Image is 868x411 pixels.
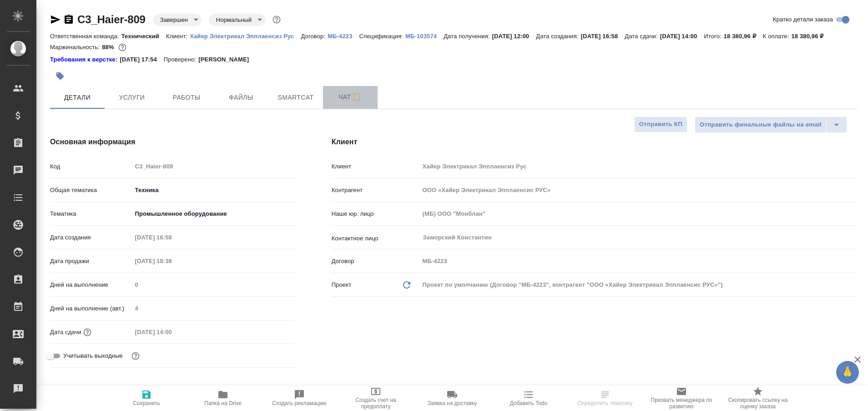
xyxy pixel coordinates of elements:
[157,16,191,24] button: Завершен
[185,386,261,411] button: Папка на Drive
[190,32,301,40] a: Хайер Электрикал Эпплаенсиз Рус
[110,92,154,103] span: Услуги
[639,119,682,130] span: Отправить КП
[50,55,120,64] a: Требования к верстке:
[763,33,792,40] p: К оплате:
[132,160,295,173] input: Пустое поле
[132,231,212,244] input: Пустое поле
[328,33,359,40] p: МБ-4223
[50,55,120,64] div: Нажми, чтобы открыть папку с инструкцией
[444,33,492,40] p: Дата получения:
[204,400,242,406] span: Папка на Drive
[50,257,132,266] p: Дата продажи
[132,302,295,315] input: Пустое поле
[116,41,128,53] button: 1864.57 RUB;
[77,13,146,25] a: C3_Haier-809
[132,278,295,291] input: Пустое поле
[625,33,660,40] p: Дата сдачи:
[164,55,199,64] p: Проверено:
[649,397,714,410] span: Призвать менеджера по развитию
[328,32,359,40] a: МБ-4223
[328,91,372,103] span: Чат
[132,325,212,339] input: Пустое поле
[261,386,338,411] button: Создать рекламацию
[725,397,791,410] span: Скопировать ссылку на оценку заказа
[332,257,419,266] p: Договор
[50,44,102,51] p: Маржинальность:
[419,183,858,197] input: Пустое поле
[81,326,93,338] button: Если добавить услуги и заполнить их объемом, то дата рассчитается автоматически
[332,186,419,195] p: Контрагент
[700,120,822,130] span: Отправить финальные файлы на email
[414,386,490,411] button: Заявка на доставку
[63,14,74,25] button: Скопировать ссылку
[791,33,830,40] p: 18 380,96 ₽
[102,44,116,51] p: 88%
[50,162,132,171] p: Код
[153,14,202,26] div: Завершен
[332,209,419,218] p: Наше юр. лицо
[50,233,132,242] p: Дата создания
[273,400,327,406] span: Создать рекламацию
[577,400,632,406] span: Определить тематику
[492,33,536,40] p: [DATE] 12:00
[419,207,858,220] input: Пустое поле
[724,33,763,40] p: 18 380,96 ₽
[704,33,723,40] p: Итого:
[643,386,720,411] button: Призвать менеджера по развитию
[301,33,328,40] p: Договор:
[351,92,362,103] svg: Подписаться
[165,92,208,103] span: Работы
[198,55,256,64] p: [PERSON_NAME]
[56,92,99,103] span: Детали
[660,33,704,40] p: [DATE] 14:00
[490,386,567,411] button: Добавить Todo
[50,33,121,40] p: Ответственная команда:
[132,206,295,222] div: Промышленное оборудование
[405,32,444,40] a: МБ-103574
[419,254,858,268] input: Пустое поле
[219,92,263,103] span: Файлы
[213,16,254,24] button: Нормальный
[428,400,477,406] span: Заявка на доставку
[419,160,858,173] input: Пустое поле
[63,351,123,360] span: Учитывать выходные
[405,33,444,40] p: МБ-103574
[840,363,855,382] span: 🙏
[132,254,212,268] input: Пустое поле
[271,14,283,25] button: Доп статусы указывают на важность/срочность заказа
[536,33,580,40] p: Дата создания:
[132,183,295,198] div: Техника
[133,400,160,406] span: Сохранить
[209,14,265,26] div: Завершен
[695,117,847,133] div: split button
[581,33,625,40] p: [DATE] 16:58
[332,280,352,289] p: Проект
[332,162,419,171] p: Клиент
[50,328,81,337] p: Дата сдачи
[359,33,405,40] p: Спецификация:
[332,234,419,243] p: Контактное лицо
[50,137,295,147] h4: Основная информация
[773,15,833,24] span: Кратко детали заказа
[50,14,61,25] button: Скопировать ссылку для ЯМессенджера
[120,55,164,64] p: [DATE] 17:54
[419,277,858,293] div: Проект по умолчанию (Договор "МБ-4223", контрагент "ООО «Хайер Электрикал Эпплаенсис РУС»")
[338,386,414,411] button: Создать счет на предоплату
[720,386,796,411] button: Скопировать ссылку на оценку заказа
[50,66,70,86] button: Добавить тэг
[50,280,132,289] p: Дней на выполнение
[567,386,643,411] button: Определить тематику
[50,186,132,195] p: Общая тематика
[190,33,301,40] p: Хайер Электрикал Эпплаенсиз Рус
[121,33,166,40] p: Технический
[130,350,141,362] button: Выбери, если сб и вс нужно считать рабочими днями для выполнения заказа.
[634,117,687,132] button: Отправить КП
[343,397,409,410] span: Создать счет на предоплату
[836,361,859,384] button: 🙏
[332,137,858,147] h4: Клиент
[50,304,132,313] p: Дней на выполнение (авт.)
[50,209,132,218] p: Тематика
[166,33,190,40] p: Клиент:
[274,92,318,103] span: Smartcat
